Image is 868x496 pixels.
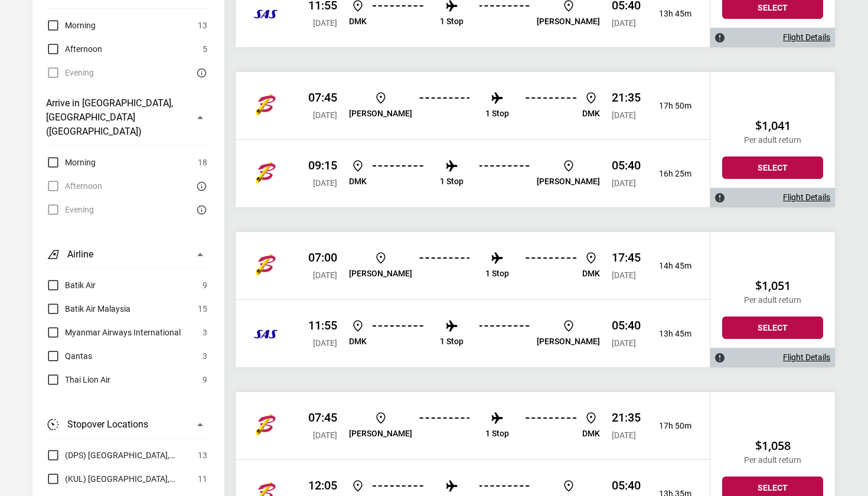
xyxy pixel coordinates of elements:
[440,177,464,187] p: 1 Stop
[783,192,830,203] a: Flight Details
[46,349,92,363] label: Qantas
[349,177,367,187] p: DMK
[67,247,93,262] h3: Airline
[65,155,96,169] span: Morning
[193,66,207,80] button: There are currently no flights matching this search criteria. Try removing some search filters.
[722,439,823,453] h2: $1,058
[65,373,110,387] span: Thai Lion Air
[650,421,691,431] p: 17h 50m
[650,101,691,111] p: 17h 50m
[308,478,337,492] p: 12:05
[198,18,207,32] span: 13
[722,295,823,305] p: Per adult return
[612,18,636,28] span: [DATE]
[612,110,636,120] span: [DATE]
[349,17,367,27] p: DMK
[254,322,278,345] img: Thai Lion Air
[46,410,207,439] button: Stopover Locations
[254,254,278,278] img: Batik Air
[65,18,96,32] span: Morning
[203,278,207,292] span: 9
[783,32,830,43] a: Flight Details
[612,318,641,332] p: 05:40
[313,338,337,348] span: [DATE]
[308,158,337,172] p: 09:15
[313,430,337,440] span: [DATE]
[349,109,412,119] p: [PERSON_NAME]
[46,42,102,56] label: Afternoon
[612,250,641,265] p: 17:45
[349,269,412,279] p: [PERSON_NAME]
[65,278,96,292] span: Batik Air
[313,178,337,188] span: [DATE]
[193,203,207,217] button: There are currently no flights matching this search criteria. Try removing some search filters.
[722,135,823,145] p: Per adult return
[46,18,96,32] label: Morning
[193,179,207,193] button: There are currently no flights matching this search criteria. Try removing some search filters.
[612,90,641,105] p: 21:35
[65,448,192,462] span: (DPS) [GEOGRAPHIC_DATA], [GEOGRAPHIC_DATA]
[65,42,102,56] span: Afternoon
[65,325,181,340] span: Myanmar Airways International
[308,250,337,265] p: 07:00
[198,155,207,169] span: 18
[65,472,192,486] span: (KUL) [GEOGRAPHIC_DATA], [GEOGRAPHIC_DATA]
[203,373,207,387] span: 9
[349,337,367,347] p: DMK
[722,279,823,293] h2: $1,051
[65,349,92,363] span: Qantas
[582,429,600,439] p: DMK
[46,240,207,269] button: Airline
[67,417,148,432] h3: Stopover Locations
[203,349,207,363] span: 3
[313,110,337,120] span: [DATE]
[582,109,600,119] p: DMK
[254,414,278,438] img: Batik Air Malaysia
[722,455,823,465] p: Per adult return
[537,177,600,187] p: [PERSON_NAME]
[308,318,337,332] p: 11:55
[254,162,278,185] img: Batik Air Malaysia
[313,18,337,28] span: [DATE]
[46,448,192,462] label: Denpasar, Indonesia
[440,337,464,347] p: 1 Stop
[612,158,641,172] p: 05:40
[612,338,636,348] span: [DATE]
[650,169,691,179] p: 16h 25m
[612,478,641,492] p: 05:40
[308,90,337,105] p: 07:45
[236,232,710,367] div: Batik Air 07:00 [DATE] [PERSON_NAME] 1 Stop DMK 17:45 [DATE] 14h 45mThai Lion Air 11:55 [DATE] DM...
[612,410,641,425] p: 21:35
[46,302,130,316] label: Batik Air Malaysia
[349,429,412,439] p: [PERSON_NAME]
[254,94,278,118] img: Batik Air Malaysia
[722,119,823,133] h2: $1,041
[313,270,337,280] span: [DATE]
[203,325,207,340] span: 3
[612,270,636,280] span: [DATE]
[650,9,691,19] p: 13h 45m
[650,261,691,271] p: 14h 45m
[485,109,509,119] p: 1 Stop
[650,329,691,339] p: 13h 45m
[46,155,96,169] label: Morning
[46,278,96,292] label: Batik Air
[198,472,207,486] span: 11
[612,430,636,440] span: [DATE]
[537,17,600,27] p: [PERSON_NAME]
[46,472,192,486] label: Kuala Lumpur, Malaysia
[203,42,207,56] span: 5
[710,348,835,367] div: Flight Details
[254,2,278,25] img: Thai Lion Air
[308,410,337,425] p: 07:45
[485,269,509,279] p: 1 Stop
[46,373,110,387] label: Thai Lion Air
[722,316,823,339] button: Select
[65,302,130,316] span: Batik Air Malaysia
[710,188,835,207] div: Flight Details
[46,96,186,139] h3: Arrive in [GEOGRAPHIC_DATA], [GEOGRAPHIC_DATA] ([GEOGRAPHIC_DATA])
[236,72,710,207] div: Batik Air Malaysia 07:45 [DATE] [PERSON_NAME] 1 Stop DMK 21:35 [DATE] 17h 50mBatik Air Malaysia 0...
[46,89,207,146] button: Arrive in [GEOGRAPHIC_DATA], [GEOGRAPHIC_DATA] ([GEOGRAPHIC_DATA])
[485,429,509,439] p: 1 Stop
[537,337,600,347] p: [PERSON_NAME]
